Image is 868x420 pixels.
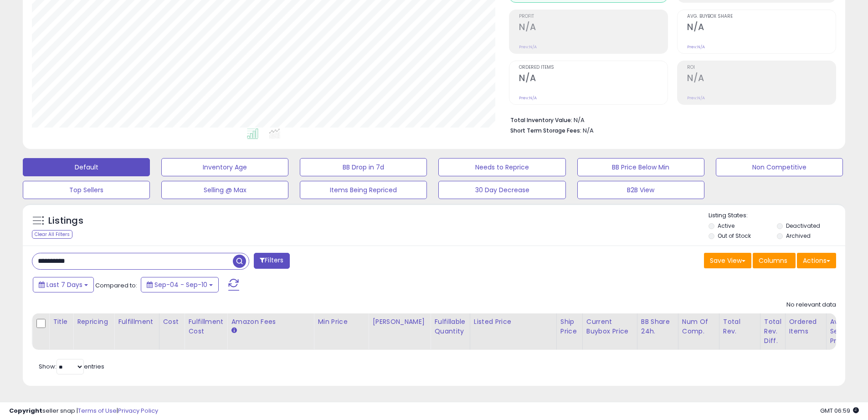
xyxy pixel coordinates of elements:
[231,327,236,335] small: Amazon Fees.
[560,317,579,336] div: Ship Price
[231,317,310,327] div: Amazon Fees
[577,158,704,176] button: BB Price Below Min
[687,22,836,34] h2: N/A
[23,158,150,176] button: Default
[474,317,553,327] div: Listed Price
[789,317,822,336] div: Ordered Items
[9,406,42,415] strong: Copyright
[434,317,466,336] div: Fulfillable Quantity
[718,222,734,230] label: Active
[46,280,82,289] span: Last 7 Days
[53,317,69,327] div: Title
[764,317,781,346] div: Total Rev. Diff.
[723,317,756,336] div: Total Rev.
[32,230,72,239] div: Clear All Filters
[9,407,158,415] div: seller snap | |
[519,95,537,101] small: Prev: N/A
[33,277,94,292] button: Last 7 Days
[577,181,704,199] button: B2B View
[682,317,715,336] div: Num of Comp.
[786,232,811,240] label: Archived
[318,317,365,327] div: Min Price
[372,317,426,327] div: [PERSON_NAME]
[687,73,836,85] h2: N/A
[759,256,787,265] span: Columns
[519,73,668,85] h2: N/A
[300,181,427,199] button: Items Being Repriced
[786,222,820,230] label: Deactivated
[687,14,836,19] span: Avg. Buybox Share
[830,317,863,346] div: Avg Selling Price
[786,301,836,309] div: No relevant data
[510,116,572,124] b: Total Inventory Value:
[510,127,581,134] b: Short Term Storage Fees:
[519,44,537,50] small: Prev: N/A
[141,277,219,292] button: Sep-04 - Sep-10
[39,362,104,371] span: Show: entries
[704,253,751,268] button: Save View
[254,253,289,269] button: Filters
[438,158,565,176] button: Needs to Reprice
[519,65,668,70] span: Ordered Items
[23,181,150,199] button: Top Sellers
[718,232,751,240] label: Out of Stock
[519,22,668,34] h2: N/A
[95,281,137,290] span: Compared to:
[118,317,155,327] div: Fulfillment
[583,126,594,135] span: N/A
[687,65,836,70] span: ROI
[438,181,565,199] button: 30 Day Decrease
[154,280,207,289] span: Sep-04 - Sep-10
[687,44,705,50] small: Prev: N/A
[300,158,427,176] button: BB Drop in 7d
[820,406,859,415] span: 2025-09-18 06:59 GMT
[797,253,836,268] button: Actions
[753,253,796,268] button: Columns
[163,317,181,327] div: Cost
[48,215,83,227] h5: Listings
[519,14,668,19] span: Profit
[161,181,288,199] button: Selling @ Max
[78,406,117,415] a: Terms of Use
[188,317,223,336] div: Fulfillment Cost
[510,114,829,125] li: N/A
[709,211,845,220] p: Listing States:
[586,317,633,336] div: Current Buybox Price
[716,158,843,176] button: Non Competitive
[161,158,288,176] button: Inventory Age
[687,95,705,101] small: Prev: N/A
[118,406,158,415] a: Privacy Policy
[77,317,110,327] div: Repricing
[641,317,674,336] div: BB Share 24h.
